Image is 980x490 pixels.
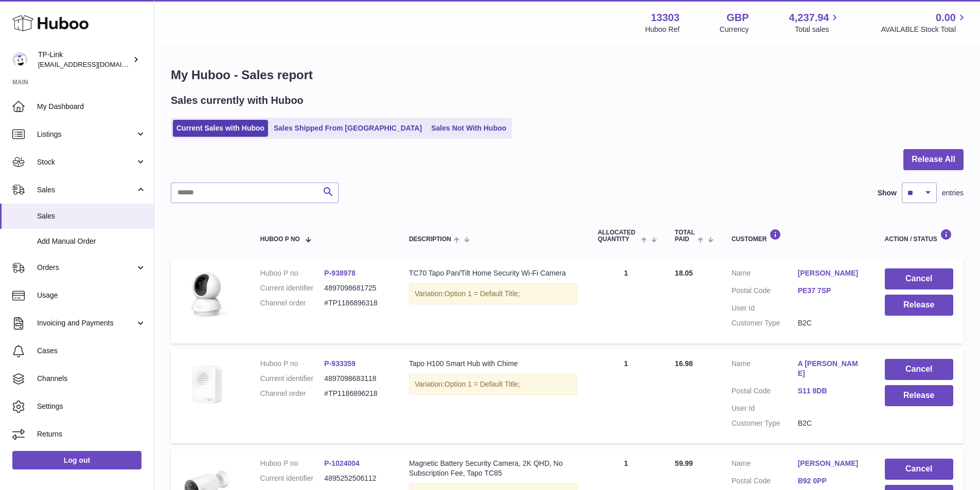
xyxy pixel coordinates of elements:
td: 1 [587,258,665,343]
dt: Huboo P no [260,268,325,278]
div: TC70 Tapo Pan/Tilt Home Security Wi-Fi Camera [409,268,577,278]
dt: Customer Type [732,419,798,428]
a: 0.00 AVAILABLE Stock Total [881,11,968,34]
img: TC70_Overview__01_large_1600141473597r.png [181,268,233,320]
dt: Name [732,359,798,381]
dd: B2C [798,419,864,428]
dt: Name [732,268,798,281]
span: Total paid [675,229,695,243]
dt: User Id [732,404,798,413]
span: Description [409,236,451,243]
div: Currency [720,25,749,34]
span: Huboo P no [260,236,300,243]
span: ALLOCATED Quantity [598,229,638,243]
div: Customer [732,229,864,243]
dd: #TP1186896318 [324,298,388,308]
dt: Current identifier [260,283,325,293]
dd: 4897098683118 [324,374,388,384]
div: TP-Link [38,50,131,69]
dt: Postal Code [732,386,798,398]
a: S11 8DB [798,386,864,396]
strong: 13303 [651,11,680,25]
label: Show [878,188,897,198]
dd: B2C [798,318,864,328]
td: 1 [587,349,665,443]
dt: Postal Code [732,286,798,298]
dt: Huboo P no [260,459,325,468]
dt: Huboo P no [260,359,325,369]
span: Returns [37,429,146,439]
span: Stock [37,157,135,167]
span: 59.99 [675,459,693,467]
a: B92 0PP [798,476,864,486]
span: Usage [37,291,146,300]
span: 0.00 [936,11,956,25]
span: Orders [37,263,135,273]
span: Option 1 = Default Title; [444,380,520,388]
h1: My Huboo - Sales report [171,67,964,83]
span: Listings [37,130,135,139]
span: [EMAIL_ADDRESS][DOMAIN_NAME] [38,60,151,68]
span: Sales [37,185,135,195]
dd: 4897098681725 [324,283,388,293]
dt: User Id [732,303,798,313]
img: gaby.chen@tp-link.com [12,52,28,67]
span: Option 1 = Default Title; [444,289,520,298]
div: Action / Status [885,229,953,243]
button: Cancel [885,268,953,289]
img: Overview_01_large_20220720031630y.jpg [181,359,233,410]
a: A [PERSON_NAME] [798,359,864,378]
dt: Current identifier [260,374,325,384]
span: Cases [37,346,146,356]
a: P-1024004 [324,459,360,467]
dt: Channel order [260,298,325,308]
dt: Current identifier [260,474,325,483]
div: Huboo Ref [645,25,680,34]
a: [PERSON_NAME] [798,268,864,278]
span: My Dashboard [37,102,146,112]
button: Release [885,385,953,406]
a: Sales Not With Huboo [427,120,510,137]
button: Cancel [885,459,953,480]
a: Sales Shipped From [GEOGRAPHIC_DATA] [270,120,425,137]
a: 4,237.94 Total sales [789,11,841,34]
span: 16.98 [675,359,693,368]
h2: Sales currently with Huboo [171,94,304,107]
a: PE37 7SP [798,286,864,296]
strong: GBP [726,11,749,25]
a: Current Sales with Huboo [173,120,268,137]
a: P-938978 [324,269,355,277]
a: Log out [12,451,141,469]
button: Release All [903,149,964,170]
span: Settings [37,402,146,411]
span: Sales [37,211,146,221]
dd: 4895252506112 [324,474,388,483]
span: Add Manual Order [37,237,146,246]
dt: Channel order [260,389,325,398]
span: AVAILABLE Stock Total [881,25,968,34]
span: 18.05 [675,269,693,277]
span: Total sales [795,25,841,34]
span: 4,237.94 [789,11,829,25]
div: Tapo H100 Smart Hub with Chime [409,359,577,369]
dt: Name [732,459,798,471]
a: [PERSON_NAME] [798,459,864,468]
button: Cancel [885,359,953,380]
span: Invoicing and Payments [37,318,135,328]
span: Channels [37,374,146,384]
span: entries [942,188,964,198]
div: Magnetic Battery Security Camera, 2K QHD, No Subscription Fee, Tapo TC85 [409,459,577,478]
div: Variation: [409,374,577,395]
dt: Customer Type [732,318,798,328]
a: P-933359 [324,359,355,368]
dt: Postal Code [732,476,798,488]
dd: #TP1186896218 [324,389,388,398]
div: Variation: [409,283,577,304]
button: Release [885,295,953,316]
